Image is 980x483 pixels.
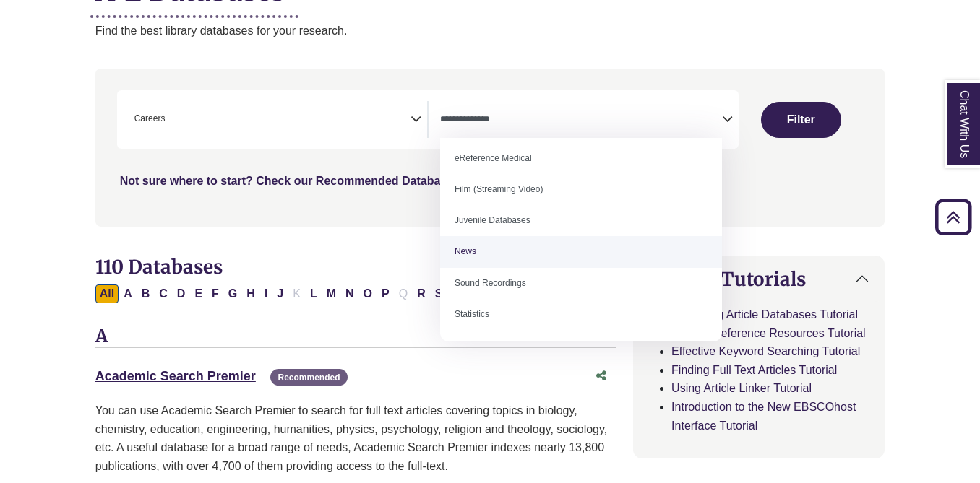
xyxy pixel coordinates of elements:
[95,284,119,303] button: All
[671,382,812,394] a: Using Article Linker Tutorial
[137,284,155,303] button: Filter Results B
[95,22,885,40] p: Find the best library databases for your research.
[671,401,856,432] a: Introduction to the New EBSCOhost Interface Tutorial
[322,284,340,303] button: Filter Results M
[440,299,722,330] li: Statistics
[413,284,430,303] button: Filter Results R
[671,364,837,376] a: Finding Full Text Articles Tutorial
[671,327,866,339] a: Finding Reference Resources Tutorial
[587,362,616,390] button: Share this database
[761,102,841,138] button: Submit for Search Results
[272,284,288,303] button: Filter Results J
[440,115,722,126] textarea: Search
[341,284,358,303] button: Filter Results N
[431,284,447,303] button: Filter Results S
[95,369,256,383] a: Academic Search Premier
[155,284,172,303] button: Filter Results C
[634,256,884,302] button: Helpful Tutorials
[260,284,272,303] button: Filter Results I
[207,284,223,303] button: Filter Results F
[119,284,137,303] button: Filter Results A
[377,284,394,303] button: Filter Results P
[120,175,463,187] a: Not sure where to start? Check our Recommended Databases.
[440,143,722,174] li: eReference Medical
[95,287,587,299] div: Alpha-list to filter by first letter of database name
[440,236,722,267] li: News
[129,112,166,126] li: Careers
[671,308,858,321] a: Searching Article Databases Tutorial
[440,268,722,299] li: Sound Recordings
[173,284,190,303] button: Filter Results D
[270,369,347,386] span: Recommended
[134,112,166,126] span: Careers
[95,69,885,226] nav: Search filters
[930,207,976,227] a: Back to Top
[306,284,322,303] button: Filter Results L
[95,401,616,475] p: You can use Academic Search Premier to search for full text articles covering topics in biology, ...
[224,284,241,303] button: Filter Results G
[190,284,207,303] button: Filter Results E
[95,255,223,279] span: 110 Databases
[440,205,722,236] li: Juvenile Databases
[242,284,259,303] button: Filter Results H
[359,284,377,303] button: Filter Results O
[440,174,722,205] li: Film (Streaming Video)
[95,326,616,348] h3: A
[168,115,174,126] textarea: Search
[671,345,860,357] a: Effective Keyword Searching Tutorial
